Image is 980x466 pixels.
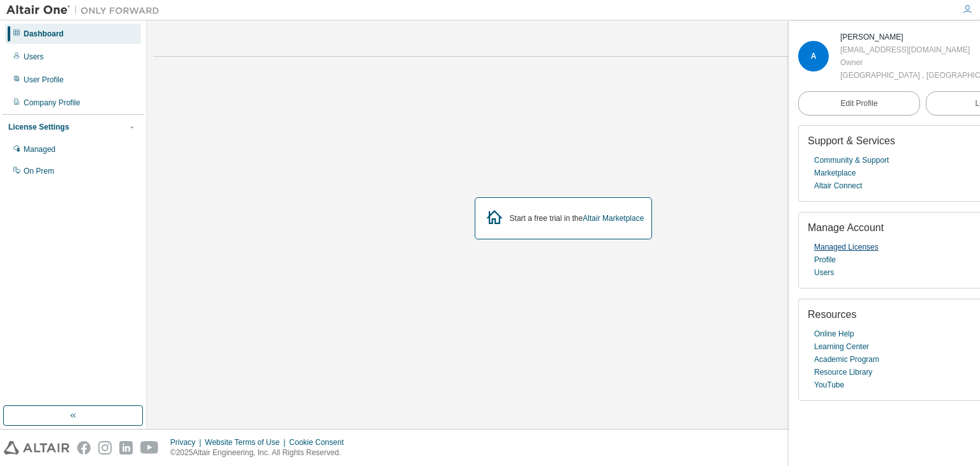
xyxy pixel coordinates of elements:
[170,447,352,458] p: © 2025 Altair Engineering, Inc. All Rights Reserved.
[814,340,869,353] a: Learning Center
[814,154,889,167] a: Community & Support
[6,4,166,17] img: Altair One
[8,122,69,132] div: License Settings
[814,353,879,366] a: Academic Program
[814,167,856,179] a: Marketplace
[24,52,43,62] div: Users
[814,253,836,266] a: Profile
[4,441,70,455] img: altair_logo.svg
[814,241,879,253] a: Managed Licenses
[140,441,159,455] img: youtube.svg
[814,327,854,340] a: Online Help
[24,166,54,176] div: On Prem
[289,437,351,447] div: Cookie Consent
[841,98,878,109] span: Edit Profile
[205,437,289,447] div: Website Terms of Use
[808,222,884,233] span: Manage Account
[814,366,872,379] a: Resource Library
[24,144,56,154] div: Managed
[814,379,844,391] a: YouTube
[808,135,895,146] span: Support & Services
[170,437,205,447] div: Privacy
[98,441,112,455] img: instagram.svg
[808,309,856,320] span: Resources
[814,266,834,279] a: Users
[119,441,133,455] img: linkedin.svg
[24,75,64,85] div: User Profile
[811,52,817,61] span: A
[510,213,644,223] div: Start a free trial in the
[24,98,80,108] div: Company Profile
[24,29,64,39] div: Dashboard
[798,91,920,116] a: Edit Profile
[583,214,644,223] a: Altair Marketplace
[814,179,862,192] a: Altair Connect
[77,441,91,455] img: facebook.svg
